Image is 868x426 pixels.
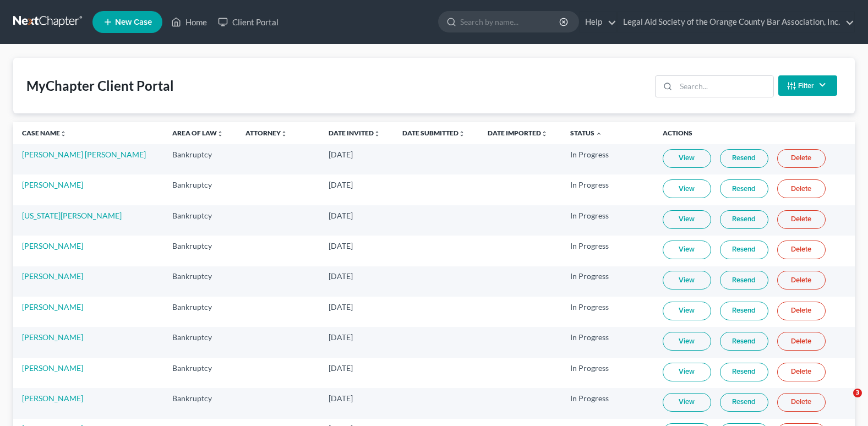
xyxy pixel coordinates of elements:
[676,76,773,97] input: Search...
[22,394,83,403] a: [PERSON_NAME]
[663,149,711,168] a: View
[720,210,768,229] a: Resend
[663,302,711,320] a: View
[163,297,237,327] td: Bankruptcy
[22,180,83,189] a: [PERSON_NAME]
[329,129,380,137] a: Date Invitedunfold_more
[163,174,237,205] td: Bankruptcy
[720,302,768,320] a: Resend
[163,205,237,236] td: Bankruptcy
[22,150,146,159] a: [PERSON_NAME] [PERSON_NAME]
[374,130,380,137] i: unfold_more
[561,205,654,236] td: In Progress
[654,122,855,144] th: Actions
[853,389,862,397] span: 3
[663,332,711,351] a: View
[163,266,237,297] td: Bankruptcy
[329,394,353,403] span: [DATE]
[777,149,826,168] a: Delete
[329,150,353,159] span: [DATE]
[245,129,287,137] a: Attorneyunfold_more
[663,393,711,412] a: View
[22,241,83,250] a: [PERSON_NAME]
[596,130,602,137] i: expand_less
[561,144,654,174] td: In Progress
[217,130,223,137] i: unfold_more
[777,210,826,229] a: Delete
[22,211,122,220] a: [US_STATE][PERSON_NAME]
[329,332,353,342] span: [DATE]
[580,12,616,32] a: Help
[163,358,237,388] td: Bankruptcy
[60,130,67,137] i: unfold_more
[561,266,654,297] td: In Progress
[329,211,353,220] span: [DATE]
[663,210,711,229] a: View
[163,327,237,357] td: Bankruptcy
[663,179,711,198] a: View
[115,18,152,26] span: New Case
[570,129,602,137] a: Status expand_less
[163,236,237,266] td: Bankruptcy
[663,271,711,290] a: View
[720,393,768,412] a: Resend
[778,75,837,96] button: Filter
[22,332,83,342] a: [PERSON_NAME]
[561,174,654,205] td: In Progress
[212,12,284,32] a: Client Portal
[561,358,654,388] td: In Progress
[460,12,561,32] input: Search by name...
[618,12,854,32] a: Legal Aid Society of the Orange County Bar Association, Inc.
[172,129,223,137] a: Area of Lawunfold_more
[26,77,174,95] div: MyChapter Client Portal
[561,388,654,418] td: In Progress
[720,271,768,290] a: Resend
[329,302,353,312] span: [DATE]
[777,179,826,198] a: Delete
[720,149,768,168] a: Resend
[777,332,826,351] a: Delete
[329,271,353,281] span: [DATE]
[163,144,237,174] td: Bankruptcy
[329,241,353,250] span: [DATE]
[663,241,711,259] a: View
[777,241,826,259] a: Delete
[163,388,237,418] td: Bankruptcy
[22,271,83,281] a: [PERSON_NAME]
[777,271,826,290] a: Delete
[663,363,711,381] a: View
[22,363,83,373] a: [PERSON_NAME]
[458,130,465,137] i: unfold_more
[720,363,768,381] a: Resend
[720,241,768,259] a: Resend
[281,130,287,137] i: unfold_more
[831,389,857,415] iframe: Intercom live chat
[720,179,768,198] a: Resend
[561,327,654,357] td: In Progress
[166,12,212,32] a: Home
[561,297,654,327] td: In Progress
[541,130,548,137] i: unfold_more
[329,180,353,189] span: [DATE]
[22,302,83,312] a: [PERSON_NAME]
[777,393,826,412] a: Delete
[488,129,548,137] a: Date Importedunfold_more
[777,302,826,320] a: Delete
[22,129,67,137] a: Case Nameunfold_more
[777,363,826,381] a: Delete
[561,236,654,266] td: In Progress
[402,129,465,137] a: Date Submittedunfold_more
[720,332,768,351] a: Resend
[329,363,353,373] span: [DATE]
